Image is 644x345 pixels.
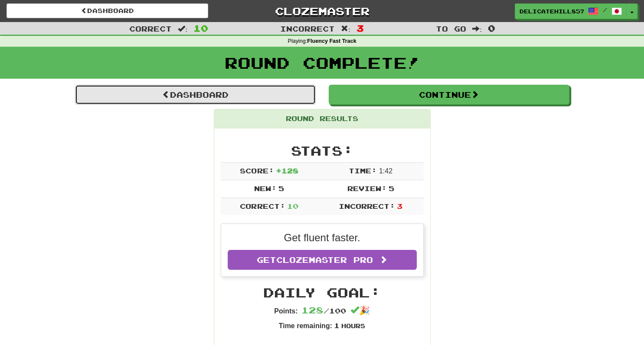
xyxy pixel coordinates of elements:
[178,25,187,32] span: :
[75,85,316,105] a: Dashboard
[515,3,627,19] a: DelicateHill8572 /
[339,202,395,210] span: Incorrect:
[520,7,584,15] span: DelicateHill8572
[301,305,324,315] span: 128
[334,321,340,329] span: 1
[307,38,356,44] strong: Fluency Fast Track
[301,307,346,315] span: / 100
[397,202,402,210] span: 3
[278,184,284,192] span: 5
[379,167,392,175] span: 1 : 42
[221,3,423,19] a: Clozemaster
[347,184,386,192] span: Review:
[228,230,417,245] p: Get fluent faster.
[488,23,495,33] span: 0
[276,166,298,175] span: + 128
[274,307,297,315] strong: Points:
[341,25,350,32] span: :
[228,250,417,270] a: GetClozemaster Pro
[276,255,373,265] span: Clozemaster Pro
[350,306,370,315] span: 🎉
[221,144,424,158] h2: Stats:
[287,202,298,210] span: 10
[193,23,208,33] span: 10
[240,166,274,175] span: Score:
[356,23,364,33] span: 3
[472,25,482,32] span: :
[129,24,172,33] span: Correct
[3,54,641,71] h1: Round Complete!
[7,3,208,18] a: Dashboard
[349,166,377,175] span: Time:
[221,285,424,300] h2: Daily Goal:
[279,322,332,329] strong: Time remaining:
[329,85,569,105] button: Continue
[280,24,335,33] span: Incorrect
[389,184,394,192] span: 5
[603,7,607,13] span: /
[214,109,430,128] div: Round Results
[240,202,285,210] span: Correct:
[341,322,365,329] small: Hours
[254,184,277,192] span: New:
[436,24,466,33] span: To go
